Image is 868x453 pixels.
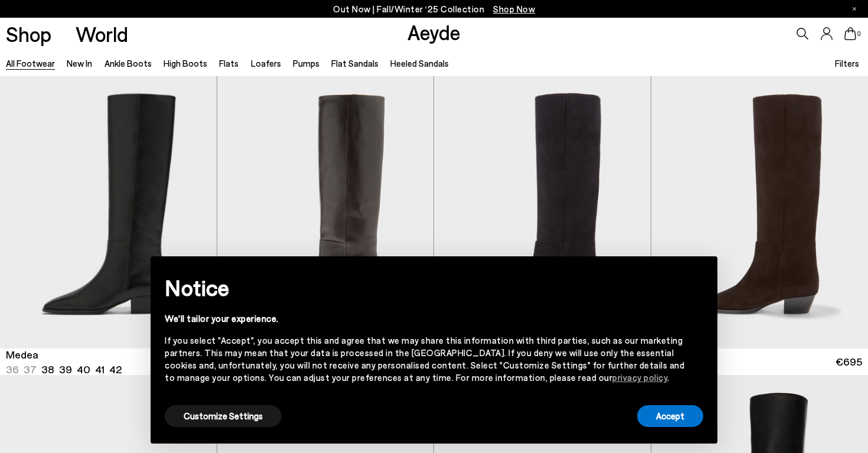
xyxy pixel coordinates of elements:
[390,58,449,69] a: Heeled Sandals
[684,260,713,288] button: Close this notice
[164,58,207,69] a: High Boots
[251,58,281,69] a: Loafers
[109,362,122,377] li: 42
[165,405,282,427] button: Customize Settings
[105,58,152,69] a: Ankle Boots
[67,58,92,69] a: New In
[6,347,38,362] span: Medea
[856,31,862,37] span: 0
[844,27,856,40] a: 0
[835,58,859,69] span: Filters
[333,2,535,17] p: Out Now | Fall/Winter ‘25 Collection
[41,362,54,377] li: 38
[217,76,434,348] img: Medea Knee-High Boots
[6,24,51,44] a: Shop
[637,405,703,427] button: Accept
[293,58,319,69] a: Pumps
[76,24,128,44] a: World
[331,58,378,69] a: Flat Sandals
[6,58,55,69] a: All Footwear
[6,362,118,377] ul: variant
[612,372,667,383] a: privacy policy
[95,362,105,377] li: 41
[77,362,90,377] li: 40
[694,265,703,282] span: ×
[59,362,72,377] li: 39
[836,354,862,369] span: €695
[165,272,684,303] h2: Notice
[434,76,651,348] img: Medea Suede Knee-High Boots
[493,4,535,14] span: Navigate to /collections/new-in
[407,19,461,44] a: Aeyde
[219,58,239,69] a: Flats
[165,312,684,325] div: We'll tailor your experience.
[165,334,684,384] div: If you select "Accept", you accept this and agree that we may share this information with third p...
